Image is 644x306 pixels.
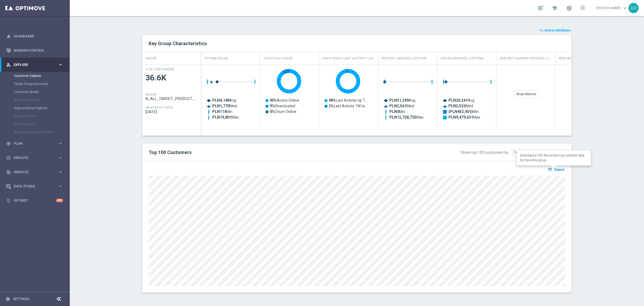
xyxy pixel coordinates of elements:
text: Avg [212,98,236,102]
span: 36.6K [145,73,198,83]
h4: New Net Gaming Revenue last 90 days [559,54,611,63]
div: DD [628,3,639,13]
span: Export [554,168,564,172]
button: Data Studio keyboard_arrow_right [6,184,63,188]
span: Explore [14,63,58,66]
h4: GROUP [145,54,157,63]
div: Show Metrics [513,90,539,98]
div: Explore [6,62,58,67]
i: keyboard_arrow_right [58,155,63,160]
tspan: 98% [329,98,336,102]
div: Plan [6,141,58,146]
i: lightbulb [6,198,11,203]
text: Max [212,115,239,119]
a: Mission Control [14,43,63,58]
tspan: 90% [270,98,277,102]
button: person_search Explore keyboard_arrow_right [6,63,63,67]
text: Min [389,109,405,114]
h4: Days Since Last Activity Layer, Non Depositor [323,54,375,63]
span: Data Studio [14,185,58,188]
tspan: PLN20,341 [448,98,468,102]
span: Select Attributes [544,29,571,32]
a: Target Group Discovery [14,82,56,86]
span: Analyze [14,170,58,174]
span: Plan [14,142,58,145]
span: school [552,5,558,11]
tspan: PLN0 [389,109,399,114]
button: equalizer Dashboard [6,34,63,38]
text: Avg [448,98,474,102]
text: Max [448,115,480,119]
tspan: PLN1,770 [212,104,229,108]
div: Realtime Customer Profile [14,128,69,136]
h2: Top 100 Customers [149,149,388,156]
text: Min [448,109,479,114]
tspan: PLN31,249 [389,98,409,102]
a: [PERSON_NAME]keyboard_arrow_down [596,4,628,12]
i: keyboard_arrow_right [58,62,63,67]
div: Dashboard [6,29,63,43]
tspan: (PLN453,401) [448,109,473,114]
button: playlist_add_check Select Attributes [539,27,572,33]
button: track_changes Analyze keyboard_arrow_right [6,170,63,174]
div: Data Studio [6,184,58,189]
h4: Lifecycle Stage [264,54,292,63]
div: Segmentation Explorer [14,104,69,112]
div: gps_fixed Plan keyboard_arrow_right [6,141,63,146]
text: Reactivated [270,104,295,108]
button: open_in_browser Export [547,166,565,173]
i: person_search [6,62,11,67]
span: A_ALL_TARGET_PRODUCT_WIZJONER_INAPP_011025 [145,97,198,101]
h2: Key Group Characteristics [149,40,565,47]
a: Customer Model [14,90,56,94]
tspan: 0% [270,109,275,114]
i: open_in_browser [548,167,554,172]
i: keyboard_arrow_right [58,141,63,146]
a: Customer Explorer [14,74,56,78]
tspan: PLN3,561 [389,104,407,108]
tspan: 9% [270,104,275,108]
text: Max [389,115,423,119]
div: +10 [56,199,63,202]
button: Mission Control [6,48,63,53]
h4: New Net Gaming Revenue, Lifetime [500,54,552,63]
span: keyboard_arrow_down [622,5,628,11]
tspan: PLN12,728,735 [389,115,416,119]
text: Med [448,104,473,108]
i: gps_fixed [6,141,11,146]
i: equalizer [6,34,11,39]
tspan: PLN9,479,631 [448,115,473,119]
text: Last Activity Up T… [329,98,367,102]
a: Settings [13,297,29,301]
text: Min [212,109,232,114]
text: Last Activity 1W to… [329,104,367,108]
a: Segmentation Explorer [14,106,56,110]
h4: # OF CUSTOMERS [145,67,174,71]
div: Mission Control [6,43,63,58]
span: 2025-09-30 [145,110,198,114]
text: Churn Online [270,109,297,114]
h4: SNAPSHOT DATE [145,106,173,109]
i: settings [5,297,10,301]
tspan: PLN19,801 [212,115,232,119]
tspan: PLN114 [212,109,226,114]
tspan: PLN2,532 [448,104,466,108]
div: Analyze [6,170,58,175]
div: Press SPACE to select this row. [142,65,201,130]
div: Funnel Explorer [14,112,69,120]
button: lightbulb Optibot +10 [6,198,63,203]
i: play_circle_outline [6,155,11,160]
text: Med [212,104,237,108]
span: Execute [14,156,58,159]
div: Customer Model [14,88,69,96]
tspan: PLN4,148 [212,98,229,102]
button: play_circle_outline Execute keyboard_arrow_right [6,156,63,160]
a: Dashboard [14,29,63,43]
i: playlist_add_check [540,29,544,32]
